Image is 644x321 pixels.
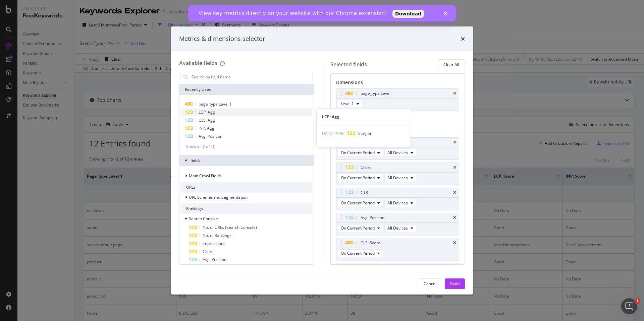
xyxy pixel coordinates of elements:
[361,90,390,97] div: page_type Level
[341,150,375,155] span: On Current Period
[179,155,314,166] div: All fields
[341,175,375,181] span: On Current Period
[341,200,375,206] span: On Current Period
[450,281,460,286] div: Build
[199,101,232,107] span: page_type Level 1
[317,114,410,120] div: LCP: Agg
[336,213,460,235] div: Avg. PositiontimesOn Current PeriodAll Devices
[179,35,265,43] div: Metrics & dimensions selector
[445,278,465,289] button: Build
[181,203,312,214] div: Rankings
[188,5,456,21] iframe: Intercom live chat banner
[361,164,371,171] div: Clicks
[358,131,372,136] span: Integer
[384,199,416,207] button: All Devices
[338,174,383,182] button: On Current Period
[203,224,257,230] span: No. of URLs (Search Console)
[461,35,465,43] div: times
[387,200,408,206] span: All Devices
[338,149,383,157] button: On Current Period
[330,61,367,68] div: Selected fields
[384,224,416,232] button: All Devices
[191,72,312,82] input: Search by field name
[387,150,408,155] span: All Devices
[384,174,416,182] button: All Devices
[341,101,354,107] span: Level 1
[453,241,456,245] div: times
[189,173,222,179] span: Main Crawl Fields
[189,194,248,200] span: URL Scheme and Segmentation
[336,163,460,185] div: ClickstimesOn Current PeriodAll Devices
[338,224,383,232] button: On Current Period
[438,59,465,70] button: Clear All
[336,88,460,111] div: page_type LeveltimesLevel 1
[181,182,312,193] div: URLs
[338,249,383,257] button: On Current Period
[171,26,473,295] div: modal
[336,188,460,210] div: CTRtimesOn Current PeriodAll Devices
[453,166,456,170] div: times
[336,79,460,88] div: Dimensions
[203,249,213,254] span: Clicks
[453,216,456,220] div: times
[199,109,215,115] span: LCP: Agg
[179,84,314,95] div: Recently Used
[179,59,217,67] div: Available fields
[424,281,436,286] div: Cancel
[361,240,380,246] div: CLS: Score
[453,140,456,144] div: times
[203,233,231,238] span: No. of Rankings
[387,175,408,181] span: All Devices
[203,257,226,262] span: Avg. Position
[384,149,416,157] button: All Devices
[322,131,344,136] span: DATA TYPE:
[186,144,202,149] div: Show all
[621,298,637,314] iframe: Intercom live chat
[336,263,460,285] div: LCP: Scoretimes
[199,133,222,139] span: Avg. Position
[256,6,262,10] div: Close
[453,191,456,195] div: times
[338,100,362,108] button: Level 1
[418,278,442,289] button: Cancel
[361,214,384,221] div: Avg. Position
[203,241,225,246] span: Impressions
[453,91,456,95] div: times
[336,238,460,260] div: CLS: ScoretimesOn Current Period
[635,298,640,304] span: 1
[443,62,459,67] div: Clear All
[361,189,368,196] div: CTR
[336,137,460,160] div: ImpressionstimesOn Current PeriodAll Devices
[199,117,215,123] span: CLS: Agg
[202,143,215,150] div: ( 5 / 10 )
[341,250,375,256] span: On Current Period
[338,199,383,207] button: On Current Period
[341,225,375,231] span: On Current Period
[387,225,408,231] span: All Devices
[199,125,214,131] span: INP: Agg
[189,216,218,221] span: Search Console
